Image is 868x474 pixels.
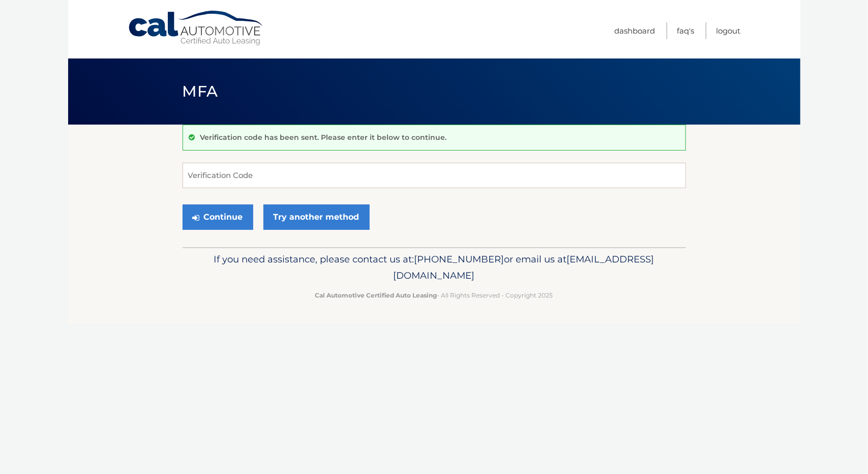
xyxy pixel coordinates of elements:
[414,253,504,265] span: [PHONE_NUMBER]
[615,22,655,39] a: Dashboard
[183,82,218,101] span: MFA
[128,10,265,46] a: Cal Automotive
[189,251,679,284] p: If you need assistance, please contact us at: or email us at
[394,253,654,281] span: [EMAIL_ADDRESS][DOMAIN_NAME]
[315,291,437,299] strong: Cal Automotive Certified Auto Leasing
[200,133,447,142] p: Verification code has been sent. Please enter it below to continue.
[263,204,370,230] a: Try another method
[183,204,253,230] button: Continue
[183,163,686,188] input: Verification Code
[677,22,695,39] a: FAQ's
[189,290,679,301] p: - All Rights Reserved - Copyright 2025
[716,22,741,39] a: Logout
